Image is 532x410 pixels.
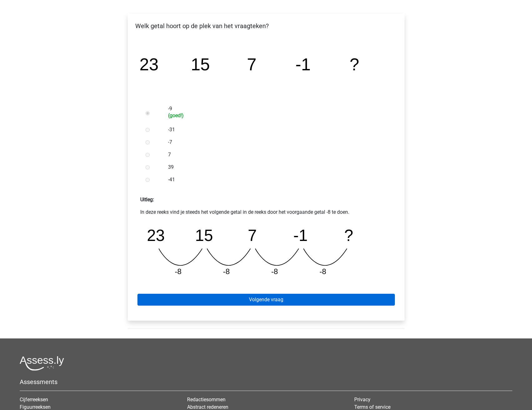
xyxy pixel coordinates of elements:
[354,404,390,410] a: Terms of service
[191,55,210,74] tspan: 15
[248,226,257,244] tspan: 7
[147,226,165,244] tspan: 23
[20,356,64,371] img: Assessly logo
[140,208,392,216] p: In deze reeks vind je steeds het volgende getal in de reeks door het voorgaande getal -8 te doen.
[195,226,213,244] tspan: 15
[20,404,51,410] a: Figuurreeksen
[168,151,384,158] label: 7
[354,397,370,402] a: Privacy
[294,226,308,244] tspan: -1
[20,378,512,386] h5: Assessments
[168,176,384,183] label: -41
[175,267,181,276] tspan: -8
[345,226,354,244] tspan: ?
[139,55,158,74] tspan: 23
[168,105,384,118] label: -9
[133,21,400,31] p: Welk getal hoort op de plek van het vraagteken?
[223,267,230,276] tspan: -8
[168,126,384,133] label: -31
[187,397,226,402] a: Redactiesommen
[137,294,395,306] a: Volgende vraag
[295,55,311,74] tspan: -1
[168,163,384,171] label: 39
[350,55,359,74] tspan: ?
[168,138,384,146] label: -7
[140,197,154,202] strong: Uitleg:
[320,267,326,276] tspan: -8
[187,404,228,410] a: Abstract redeneren
[20,397,48,402] a: Cijferreeksen
[271,267,278,276] tspan: -8
[168,112,384,118] h6: (goed!)
[247,55,256,74] tspan: 7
